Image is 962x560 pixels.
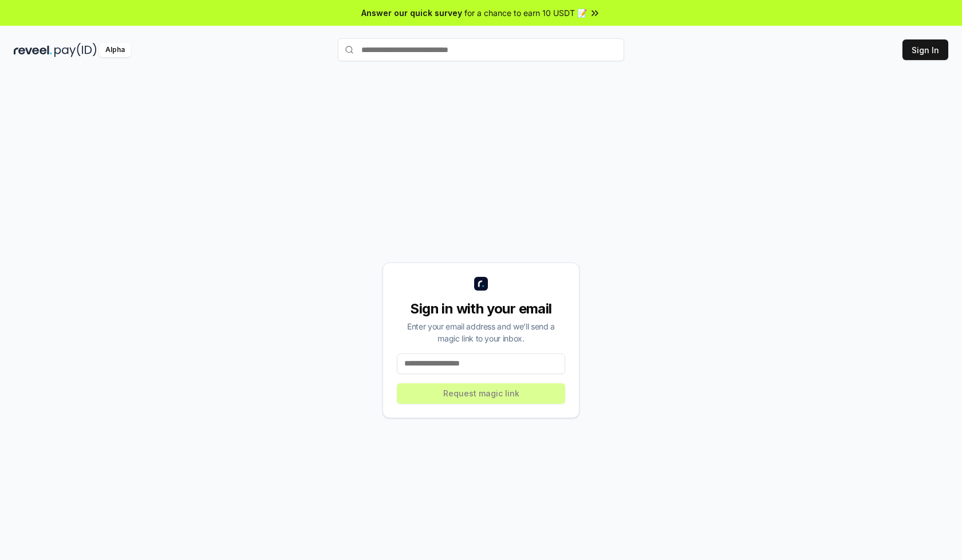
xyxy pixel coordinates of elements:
[902,39,948,60] button: Sign In
[474,277,488,291] img: logo_small
[361,7,462,19] span: Answer our quick survey
[54,43,97,57] img: pay_id
[464,7,587,19] span: for a chance to earn 10 USDT 📝
[99,43,131,57] div: Alpha
[397,300,565,318] div: Sign in with your email
[397,320,565,344] div: Enter your email address and we’ll send a magic link to your inbox.
[14,43,52,57] img: reveel_dark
